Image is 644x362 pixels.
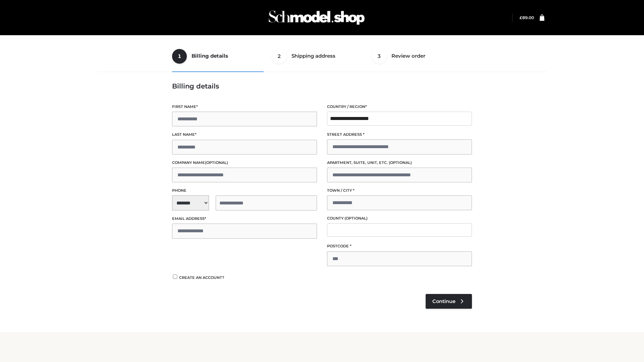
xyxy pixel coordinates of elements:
[327,160,472,166] label: Apartment, suite, unit, etc.
[389,160,412,165] span: (optional)
[172,187,317,194] label: Phone
[172,160,317,166] label: Company name
[172,104,317,110] label: First name
[520,15,522,20] span: £
[327,187,472,194] label: Town / City
[327,104,472,110] label: Country / Region
[172,131,317,138] label: Last name
[426,294,472,309] a: Continue
[327,243,472,249] label: Postcode
[172,82,472,90] h3: Billing details
[327,215,472,222] label: County
[179,275,224,280] span: Create an account?
[172,275,178,279] input: Create an account?
[266,4,367,31] img: Schmodel Admin 964
[327,131,472,138] label: Street address
[205,160,228,165] span: (optional)
[172,216,317,222] label: Email address
[432,298,455,304] span: Continue
[520,15,534,20] a: £89.00
[344,216,368,221] span: (optional)
[520,15,534,20] bdi: 89.00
